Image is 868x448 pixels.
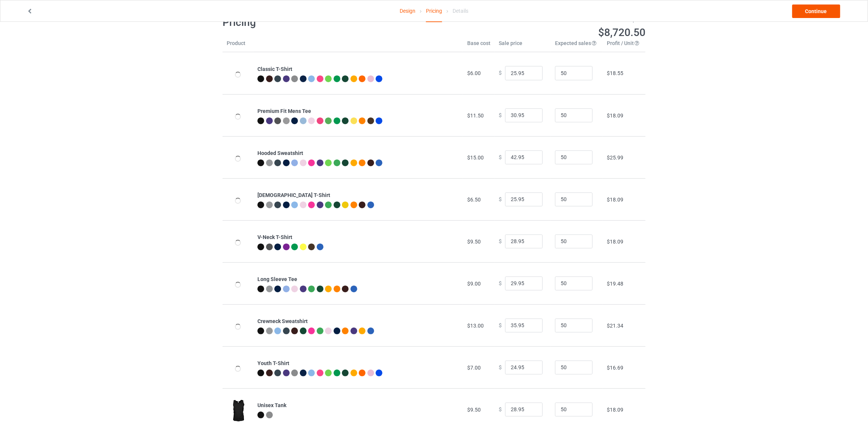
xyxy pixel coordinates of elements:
[499,154,502,160] span: $
[499,406,502,412] span: $
[223,39,253,52] th: Product
[607,113,623,119] span: $18.09
[499,112,502,118] span: $
[257,402,286,408] b: Unisex Tank
[400,0,415,21] a: Design
[257,234,292,240] b: V-Neck T-Shirt
[499,364,502,370] span: $
[291,370,298,376] img: heather_texture.png
[467,281,481,287] span: $9.00
[463,39,495,52] th: Base cost
[607,155,623,161] span: $25.99
[499,196,502,202] span: $
[603,39,645,52] th: Profit / Unit
[467,407,481,413] span: $9.50
[266,412,273,418] img: heather_texture.png
[257,276,297,282] b: Long Sleeve Tee
[467,323,484,329] span: $13.00
[495,39,551,52] th: Sale price
[607,407,623,413] span: $18.09
[467,365,481,371] span: $7.00
[607,281,623,287] span: $19.48
[257,108,311,114] b: Premium Fit Mens Tee
[257,192,330,198] b: [DEMOGRAPHIC_DATA] T-Shirt
[467,155,484,161] span: $15.00
[223,16,429,29] h1: Pricing
[426,0,442,22] div: Pricing
[607,239,623,245] span: $18.09
[467,113,484,119] span: $11.50
[607,70,623,76] span: $18.55
[257,66,292,72] b: Classic T-Shirt
[598,26,645,39] span: $8,720.50
[792,5,840,18] a: Continue
[257,360,289,366] b: Youth T-Shirt
[467,239,481,245] span: $9.50
[551,39,603,52] th: Expected sales
[257,150,303,156] b: Hooded Sweatshirt
[453,0,468,21] div: Details
[257,318,308,324] b: Crewneck Sweatshirt
[467,70,481,76] span: $6.00
[283,117,290,124] img: heather_texture.png
[607,365,623,371] span: $16.69
[499,70,502,76] span: $
[499,238,502,244] span: $
[499,280,502,286] span: $
[467,197,481,203] span: $6.50
[607,197,623,203] span: $18.09
[291,75,298,82] img: heather_texture.png
[499,322,502,328] span: $
[607,323,623,329] span: $21.34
